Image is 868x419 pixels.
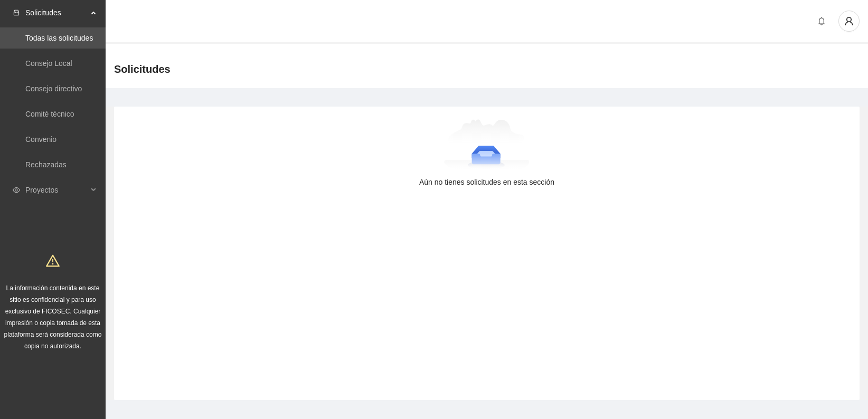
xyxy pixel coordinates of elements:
[838,11,860,32] button: user
[25,2,88,23] span: Solicitudes
[25,34,93,42] a: Todas las solicitudes
[839,16,859,26] span: user
[25,160,67,169] a: Rechazadas
[813,13,830,30] button: bell
[25,135,56,144] a: Convenio
[13,186,20,194] span: eye
[25,110,74,118] a: Comité técnico
[25,179,88,201] span: Proyectos
[131,176,843,188] div: Aún no tienes solicitudes en esta sección
[4,284,102,350] span: La información contenida en este sitio es confidencial y para uso exclusivo de FICOSEC. Cualquier...
[46,254,60,268] span: warning
[114,61,171,78] span: Solicitudes
[13,9,20,16] span: inbox
[25,59,72,68] a: Consejo Local
[814,17,829,25] span: bell
[25,84,82,93] a: Consejo directivo
[444,119,530,172] img: Aún no tienes solicitudes en esta sección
